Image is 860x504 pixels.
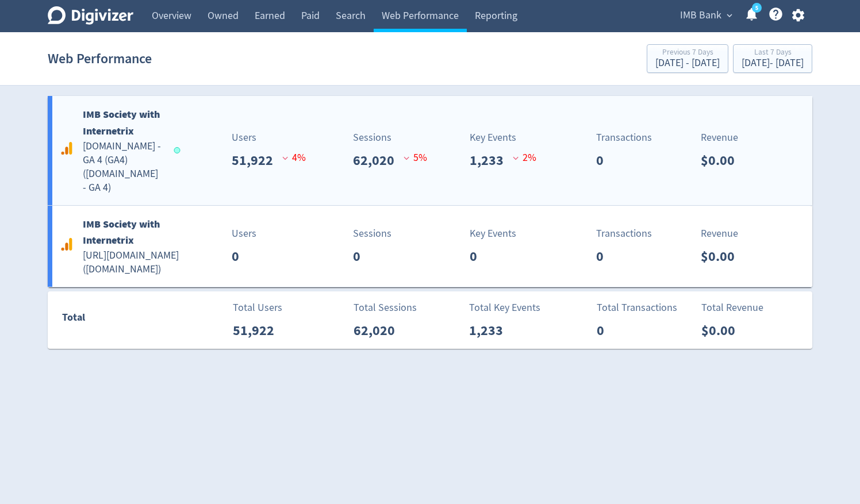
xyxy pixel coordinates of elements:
h5: [DOMAIN_NAME] - GA 4 (GA4) ( [DOMAIN_NAME] - GA 4 ) [83,140,163,195]
p: 4 % [282,150,306,166]
p: Key Events [470,130,536,145]
h5: [URL][DOMAIN_NAME] ( [DOMAIN_NAME] ) [83,249,179,276]
p: 0 [232,246,248,267]
svg: Google Analytics [60,237,74,251]
span: expand_more [724,10,735,21]
div: Total [62,309,175,331]
p: Total Transactions [597,300,677,316]
div: [DATE] - [DATE] [742,58,804,68]
button: Previous 7 Days[DATE] - [DATE] [647,44,728,73]
p: 62,020 [353,150,404,171]
span: Data last synced: 27 Aug 2025, 7:02pm (AEST) [174,147,184,153]
p: 51,922 [233,320,283,341]
p: Transactions [596,130,652,145]
p: Total Revenue [701,300,763,316]
p: Total Sessions [354,300,417,316]
p: Sessions [353,130,427,145]
div: Last 7 Days [742,48,804,58]
a: IMB Society with Internetrix[DOMAIN_NAME] - GA 4 (GA4)([DOMAIN_NAME] - GA 4)Users51,922 4%Session... [48,96,812,205]
p: Total Users [233,300,283,316]
b: IMB Society with Internetrix [83,217,160,248]
text: 5 [755,4,758,12]
b: IMB Society with Internetrix [83,107,160,138]
span: IMB Bank [680,6,721,25]
p: 1,233 [470,150,513,171]
a: IMB Society with Internetrix[URL][DOMAIN_NAME]([DOMAIN_NAME])Users0Sessions0Key Events0Transactio... [48,206,812,287]
p: Transactions [596,226,652,241]
p: 0 [470,246,486,267]
p: Revenue [701,226,744,241]
h1: Web Performance [48,40,152,77]
p: $0.00 [701,246,744,267]
p: Sessions [353,226,391,241]
p: 2 % [513,150,536,166]
p: 1,233 [469,320,512,341]
p: 0 [353,246,370,267]
p: $0.00 [701,150,744,171]
p: Revenue [701,130,744,145]
p: 51,922 [232,150,282,171]
p: Total Key Events [469,300,540,316]
p: Users [232,130,306,145]
svg: Google Analytics [60,141,74,155]
p: Users [232,226,256,241]
div: [DATE] - [DATE] [655,58,720,68]
p: 62,020 [354,320,404,341]
p: $0.00 [701,320,744,341]
p: 5 % [404,150,427,166]
p: 0 [597,320,613,341]
p: 0 [596,150,613,171]
p: 0 [596,246,613,267]
a: 5 [752,3,762,13]
button: Last 7 Days[DATE]- [DATE] [733,44,812,73]
div: Previous 7 Days [655,48,720,58]
p: Key Events [470,226,516,241]
button: IMB Bank [676,6,735,25]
